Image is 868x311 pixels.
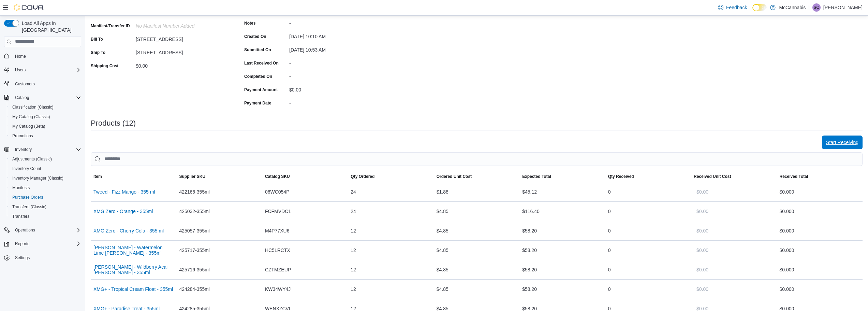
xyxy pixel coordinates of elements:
span: My Catalog (Classic) [12,114,50,119]
p: McCannabis [779,3,806,12]
div: [DATE] 10:53 AM [289,44,381,53]
a: My Catalog (Classic) [10,113,53,121]
span: 425716-355ml [179,266,210,274]
button: XMG Zero - Orange - 355ml [93,209,153,214]
a: Classification (Classic) [10,103,56,111]
div: 24 [348,204,433,218]
span: M4P77XU6 [265,227,290,235]
button: Catalog [1,93,84,102]
button: Settings [1,253,84,263]
span: Manifests [12,185,30,190]
div: $58.20 [519,243,605,257]
span: Transfers (Classic) [12,204,46,210]
div: $0.00 0 [780,207,860,215]
button: [PERSON_NAME] - Wildberry Acai [PERSON_NAME] - 355ml [93,264,174,275]
label: Created On [244,34,266,39]
div: $0.00 0 [780,188,860,196]
a: Inventory Manager (Classic) [10,174,66,182]
label: Bill To [91,37,103,42]
a: Transfers (Classic) [10,203,49,211]
div: $4.85 [434,282,519,296]
span: FCFMVDC1 [265,207,291,215]
span: $0.00 [696,266,708,273]
div: $58.20 [519,224,605,238]
button: Expected Total [519,171,605,182]
h3: Products (12) [91,119,136,127]
span: $0.00 [696,208,708,215]
button: Qty Received [605,171,691,182]
span: Transfers [10,212,81,221]
span: Reports [12,240,81,248]
p: | [808,3,810,12]
button: My Catalog (Beta) [7,122,84,131]
div: [DATE] 10:10 AM [289,31,381,39]
span: Promotions [10,132,81,140]
button: Inventory Manager (Classic) [7,173,84,183]
span: Received Unit Cost [694,174,731,179]
div: $1.88 [434,185,519,199]
span: Ordered Unit Cost [437,174,472,179]
button: Ordered Unit Cost [434,171,519,182]
nav: Complex example [4,48,81,281]
label: Manifest/Transfer ID [91,23,130,29]
div: 12 [348,282,433,296]
div: No Manifest Number added [136,20,227,29]
button: Inventory [1,145,84,154]
span: Users [15,67,26,73]
button: XMG+ - Tropical Cream Float - 355ml [93,286,173,292]
a: Adjustments (Classic) [10,155,55,163]
div: 12 [348,263,433,277]
span: $0.00 [696,227,708,234]
span: 425717-355ml [179,246,210,254]
a: My Catalog (Beta) [10,122,48,130]
div: [STREET_ADDRESS] [136,34,227,42]
button: My Catalog (Classic) [7,112,84,122]
span: Inventory Manager (Classic) [12,175,63,181]
button: Operations [12,226,38,234]
span: My Catalog (Beta) [10,122,81,130]
label: Payment Date [244,100,271,106]
button: Supplier SKU [176,171,262,182]
div: $4.85 [434,204,519,218]
span: Feedback [726,4,747,11]
span: Operations [12,226,81,234]
div: 0 [605,204,691,218]
span: Home [12,52,81,60]
span: Classification (Classic) [10,103,81,111]
button: Purchase Orders [7,193,84,202]
span: CZTMZEUP [265,266,291,274]
button: $0.00 [694,243,711,257]
label: Payment Amount [244,87,278,93]
div: $116.40 [519,204,605,218]
div: Steven Comeau [812,3,821,12]
div: 0 [605,224,691,238]
span: HC5LRCTX [265,246,290,254]
div: 0 [605,185,691,199]
span: Manifests [10,184,81,192]
span: Adjustments (Classic) [10,155,81,163]
a: Home [12,52,29,60]
a: Customers [12,80,38,88]
div: $4.85 [434,263,519,277]
span: Item [93,174,102,179]
button: Received Total [777,171,863,182]
button: $0.00 [694,282,711,296]
div: 0 [605,282,691,296]
span: Settings [15,255,30,260]
span: $0.00 [696,286,708,293]
span: Received Total [780,174,808,179]
div: $4.85 [434,243,519,257]
span: SC [814,3,820,12]
button: [PERSON_NAME] - Watermelon Lime [PERSON_NAME] - 355ml [93,245,174,256]
a: Settings [12,254,32,262]
button: XMG Zero - Cherry Cola - 355 ml [93,228,164,234]
a: Promotions [10,132,36,140]
button: Operations [1,225,84,235]
button: Reports [1,239,84,249]
a: Feedback [715,1,750,14]
div: 24 [348,185,433,199]
div: 0 [605,263,691,277]
div: $0.00 0 [780,266,860,274]
span: $0.00 [696,247,708,254]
